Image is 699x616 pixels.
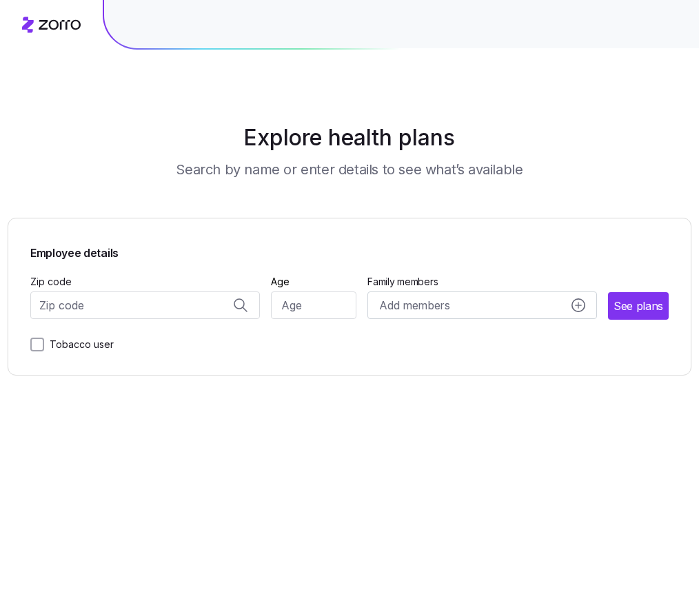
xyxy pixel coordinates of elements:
[176,160,523,179] h3: Search by name or enter details to see what’s available
[30,274,72,289] label: Zip code
[608,292,669,320] button: See plans
[271,291,357,319] input: Age
[30,240,119,262] span: Employee details
[42,121,658,154] h1: Explore health plans
[379,297,449,314] span: Add members
[571,298,585,312] svg: add icon
[44,336,114,353] label: Tobacco user
[367,275,597,289] span: Family members
[30,291,260,319] input: Zip code
[271,274,290,289] label: Age
[367,291,597,319] button: Add membersadd icon
[614,298,663,315] span: See plans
